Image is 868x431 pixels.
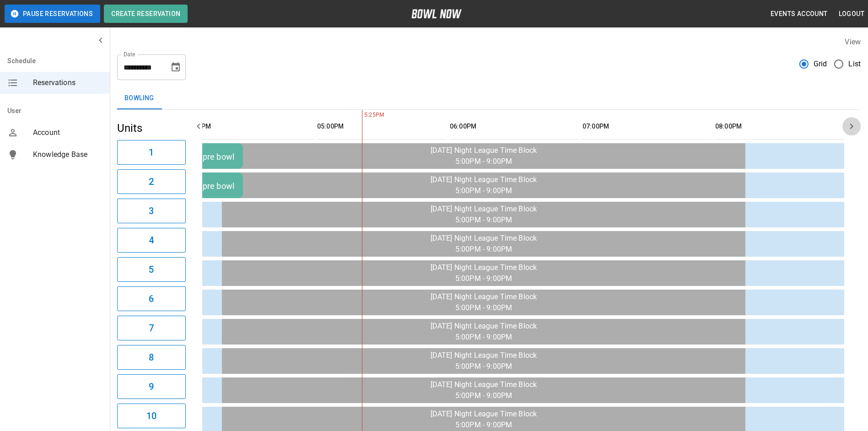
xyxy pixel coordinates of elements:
[835,5,868,22] button: Logout
[814,59,827,70] span: Grid
[149,321,154,335] h6: 7
[117,404,186,428] button: 10
[33,127,102,138] span: Account
[450,113,579,140] th: 06:00PM
[117,345,186,370] button: 8
[117,374,186,399] button: 9
[767,5,831,22] button: Events Account
[149,262,154,277] h6: 5
[362,111,364,120] span: 5:25PM
[117,121,186,135] h5: Units
[117,257,186,282] button: 5
[117,87,162,109] button: Bowling
[582,113,712,140] th: 07:00PM
[5,5,100,23] button: Pause Reservations
[146,409,156,423] h6: 10
[117,140,186,165] button: 1
[117,228,186,253] button: 4
[149,233,154,248] h6: 4
[117,199,186,223] button: 3
[33,149,102,160] span: Knowledge Base
[149,204,154,218] h6: 3
[845,38,861,46] label: View
[848,59,861,70] span: List
[117,316,186,340] button: 7
[149,291,154,306] h6: 6
[167,58,185,76] button: Choose date, selected date is Sep 2, 2025
[715,113,844,140] th: 08:00PM
[33,77,102,88] span: Reservations
[104,5,188,23] button: Create Reservation
[117,87,861,109] div: inventory tabs
[149,379,154,394] h6: 9
[149,145,154,160] h6: 1
[117,169,186,194] button: 2
[149,174,154,189] h6: 2
[411,9,462,18] img: logo
[117,286,186,311] button: 6
[149,350,154,365] h6: 8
